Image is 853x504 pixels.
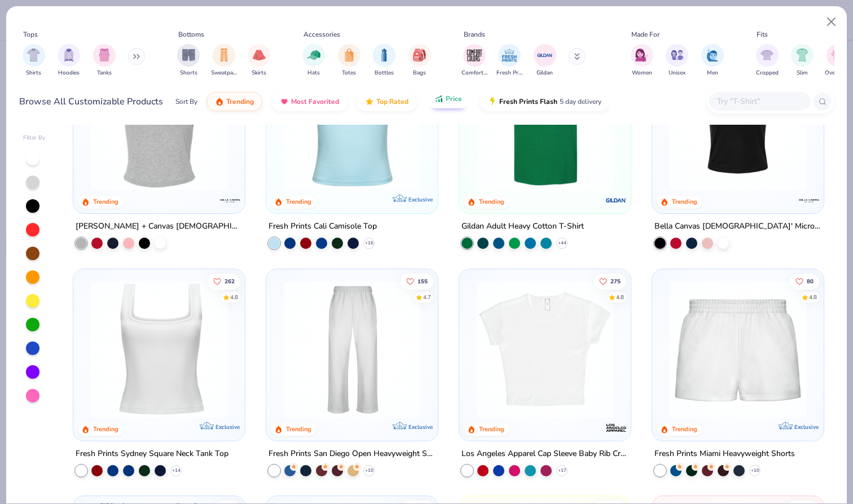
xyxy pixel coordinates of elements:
[23,44,45,77] div: filter for Shirts
[426,89,471,108] button: Price
[461,44,487,77] div: filter for Comfort Colors
[534,44,556,77] div: filter for Gildan
[302,44,325,77] button: filter button
[85,280,234,418] img: 94a2aa95-cd2b-4983-969b-ecd512716e9a
[215,97,224,106] img: trending.gif
[211,44,237,77] button: filter button
[466,47,483,64] img: Comfort Colors Image
[496,44,522,77] button: filter button
[278,53,426,191] img: a25d9891-da96-49f3-a35e-76288174bf3a
[63,49,75,62] img: Hoodies Image
[302,44,325,77] div: filter for Hats
[218,49,230,62] img: Sweatpants Image
[669,69,685,77] span: Unisex
[27,49,40,62] img: Shirts Image
[760,49,773,62] img: Cropped Image
[375,69,394,77] span: Bottles
[557,239,566,246] span: + 44
[610,278,621,284] span: 275
[307,69,320,77] span: Hats
[560,95,601,108] span: 5 day delivery
[253,49,266,62] img: Skirts Image
[417,278,428,284] span: 155
[750,467,759,474] span: + 10
[19,95,163,108] div: Browse All Customizable Products
[671,49,684,62] img: Unisex Image
[408,44,431,77] button: filter button
[23,44,45,77] button: filter button
[211,69,237,77] span: Sweatpants
[252,69,266,77] span: Skirts
[701,44,724,77] button: filter button
[480,92,610,111] button: Fresh Prints Flash5 day delivery
[365,97,374,106] img: TopRated.gif
[208,273,241,289] button: Like
[499,97,557,106] span: Fresh Prints Flash
[343,49,355,62] img: Totes Image
[756,44,779,77] div: filter for Cropped
[26,69,41,77] span: Shirts
[76,219,243,233] div: [PERSON_NAME] + Canvas [DEMOGRAPHIC_DATA]' Micro Ribbed Baby Tee
[401,273,433,289] button: Like
[605,416,627,439] img: Los Angeles Apparel logo
[791,44,814,77] div: filter for Slim
[58,44,80,77] div: filter for Hoodies
[825,69,850,77] span: Oversized
[654,446,795,461] div: Fresh Prints Miami Heavyweight Shorts
[663,53,812,191] img: 8af284bf-0d00-45ea-9003-ce4b9a3194ad
[790,273,819,289] button: Like
[58,69,80,77] span: Hoodies
[182,49,195,62] img: Shorts Image
[93,44,116,77] button: filter button
[177,44,200,77] button: filter button
[216,423,240,430] span: Exclusive
[825,44,850,77] div: filter for Oversized
[464,29,485,40] div: Brands
[666,44,688,77] button: filter button
[172,467,181,474] span: + 14
[631,29,659,40] div: Made For
[278,280,426,418] img: df5250ff-6f61-4206-a12c-24931b20f13c
[408,423,433,430] span: Exclusive
[821,11,842,33] button: Close
[809,293,817,301] div: 4.8
[501,47,518,64] img: Fresh Prints Image
[663,280,812,418] img: af8dff09-eddf-408b-b5dc-51145765dcf2
[76,446,228,461] div: Fresh Prints Sydney Square Neck Tank Top
[619,280,768,418] img: f2b333be-1c19-4d0f-b003-dae84be201f4
[446,94,462,103] span: Price
[471,280,619,418] img: b0603986-75a5-419a-97bc-283c66fe3a23
[461,219,584,233] div: Gildan Adult Heavy Cotton T-Shirt
[496,69,522,77] span: Fresh Prints
[219,189,241,211] img: Bella + Canvas logo
[666,44,688,77] div: filter for Unisex
[342,69,356,77] span: Totes
[831,49,844,62] img: Oversized Image
[269,446,436,461] div: Fresh Prints San Diego Open Heavyweight Sweatpants
[269,219,377,233] div: Fresh Prints Cali Camisole Top
[357,92,417,111] button: Top Rated
[338,44,360,77] button: filter button
[631,44,653,77] div: filter for Women
[557,467,566,474] span: + 17
[93,44,116,77] div: filter for Tanks
[461,69,487,77] span: Comfort Colors
[461,44,487,77] button: filter button
[632,69,652,77] span: Women
[471,53,619,191] img: db319196-8705-402d-8b46-62aaa07ed94f
[231,293,239,301] div: 4.8
[631,44,653,77] button: filter button
[373,44,395,77] button: filter button
[426,280,575,418] img: cab69ba6-afd8-400d-8e2e-70f011a551d3
[58,44,80,77] button: filter button
[206,92,262,111] button: Trending
[791,44,814,77] button: filter button
[701,44,724,77] div: filter for Men
[496,44,522,77] div: filter for Fresh Prints
[537,47,553,64] img: Gildan Image
[408,44,431,77] div: filter for Bags
[794,423,818,430] span: Exclusive
[654,219,821,233] div: Bella Canvas [DEMOGRAPHIC_DATA]' Micro Ribbed Scoop Tank
[175,97,197,107] div: Sort By
[225,278,235,284] span: 262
